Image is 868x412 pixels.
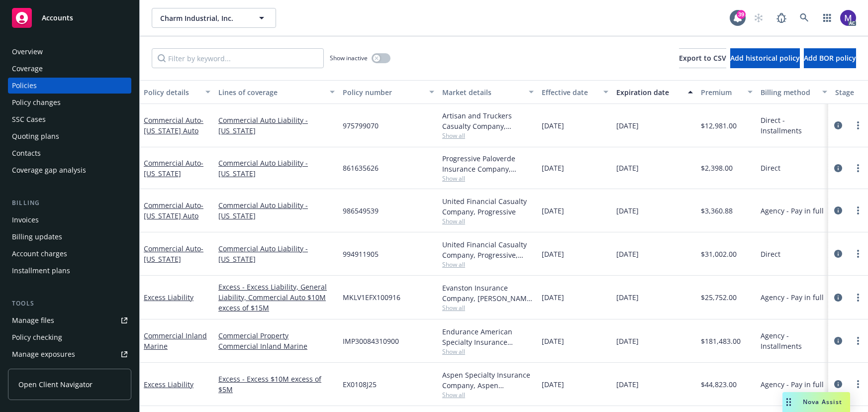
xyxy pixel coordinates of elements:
button: Lines of coverage [214,80,339,104]
div: Billing method [761,87,816,98]
a: Policy checking [8,329,131,345]
span: IMP30084310900 [343,336,399,346]
a: Commercial Auto [144,201,203,220]
div: Premium [701,87,742,98]
span: [DATE] [616,379,639,390]
span: [DATE] [542,336,564,346]
div: Manage files [12,312,54,328]
button: Premium [697,80,757,104]
div: Progressive Paloverde Insurance Company, Progressive, RockLake Insurance Agency [442,153,534,174]
a: more [852,335,864,347]
a: circleInformation [832,335,844,347]
div: Policies [12,78,37,94]
a: Invoices [8,212,131,228]
a: Coverage gap analysis [8,162,131,178]
div: Drag to move [782,392,795,412]
span: EX0108J25 [343,379,377,390]
a: more [852,292,864,304]
div: United Financial Casualty Company, Progressive [442,196,534,217]
a: circleInformation [832,378,844,390]
span: [DATE] [542,163,564,173]
span: $181,483.00 [701,336,741,346]
button: Add BOR policy [804,48,856,68]
a: Installment plans [8,263,131,279]
span: 994911905 [343,249,379,259]
input: Filter by keyword... [152,48,324,68]
span: [DATE] [542,379,564,390]
span: $3,360.88 [701,206,733,216]
div: Policy changes [12,95,61,110]
div: Overview [12,44,43,60]
span: $44,823.00 [701,379,737,390]
span: 986549539 [343,206,379,216]
span: Show all [442,304,534,312]
span: MKLV1EFX100916 [343,292,400,303]
span: $12,981.00 [701,120,737,131]
a: Commercial Inland Marine [218,341,335,351]
a: more [852,205,864,216]
span: - [US_STATE] [144,158,203,178]
span: [DATE] [616,336,639,346]
a: circleInformation [832,292,844,304]
a: Excess Liability [144,380,193,389]
span: Direct - Installments [761,115,827,136]
span: Export to CSV [679,53,726,63]
a: circleInformation [832,248,844,260]
button: Charm Industrial, Inc. [152,8,276,28]
a: more [852,119,864,131]
span: Charm Industrial, Inc. [160,13,246,23]
div: Lines of coverage [218,87,324,98]
span: Show all [442,174,534,183]
div: Policy checking [12,329,62,345]
a: Policies [8,78,131,94]
span: Agency - Pay in full [761,292,824,303]
span: - [US_STATE] [144,244,203,264]
a: Accounts [8,4,131,32]
span: 975799070 [343,120,379,131]
button: Expiration date [612,80,697,104]
span: [DATE] [616,292,639,303]
span: [DATE] [542,206,564,216]
span: Add historical policy [730,53,800,63]
a: more [852,248,864,260]
span: $2,398.00 [701,163,733,173]
span: [DATE] [616,163,639,173]
div: Stage [835,87,866,98]
a: Commercial Auto [144,158,203,178]
div: Coverage [12,61,43,77]
div: United Financial Casualty Company, Progressive, RockLake Insurance Agency [442,239,534,260]
span: Direct [761,249,780,259]
a: Contacts [8,145,131,161]
div: Manage exposures [12,346,75,362]
a: Commercial Auto Liability - [US_STATE] [218,243,335,264]
button: Market details [438,80,538,104]
span: Open Client Navigator [18,379,93,390]
a: Commercial Property [218,330,335,341]
span: Show all [442,391,534,399]
span: Show all [442,347,534,356]
button: Effective date [538,80,612,104]
div: Coverage gap analysis [12,162,86,178]
div: Policy details [144,87,199,98]
span: $25,752.00 [701,292,737,303]
a: circleInformation [832,119,844,131]
span: 861635626 [343,163,379,173]
a: more [852,162,864,174]
a: Report a Bug [772,8,791,28]
span: Nova Assist [803,398,842,406]
div: Artisan and Truckers Casualty Company, Progressive [442,110,534,131]
a: Commercial Auto Liability - [US_STATE] [218,115,335,136]
div: Aspen Specialty Insurance Company, Aspen Insurance, Amwins [442,370,534,391]
div: Invoices [12,212,39,228]
div: 39 [737,10,746,19]
span: Agency - Pay in full [761,379,824,390]
a: Excess Liability [144,293,193,302]
span: [DATE] [616,206,639,216]
div: Policy number [343,87,423,98]
div: Endurance American Specialty Insurance Company, Sompo International, Amwins [442,326,534,347]
a: Commercial Auto Liability - [US_STATE] [218,158,335,179]
a: Manage exposures [8,346,131,362]
span: [DATE] [542,249,564,259]
a: SSC Cases [8,111,131,127]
